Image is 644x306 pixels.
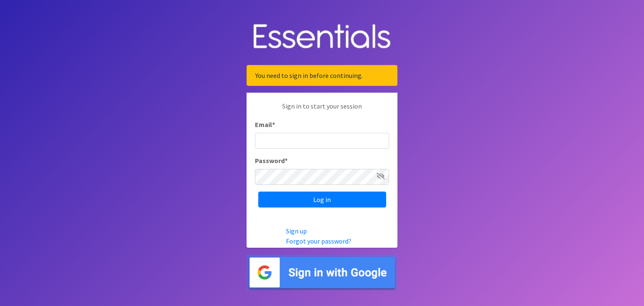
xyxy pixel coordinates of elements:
label: Email [255,119,275,130]
img: Human Essentials [247,16,397,59]
a: Forgot your password? [286,237,351,245]
input: Log in [258,192,386,207]
label: Password [255,156,288,166]
div: You need to sign in before continuing. [247,65,397,86]
abbr: required [272,120,275,129]
img: Sign in with Google [247,254,397,291]
p: Sign in to start your session [255,101,389,119]
a: Sign up [286,227,307,235]
abbr: required [285,156,288,165]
